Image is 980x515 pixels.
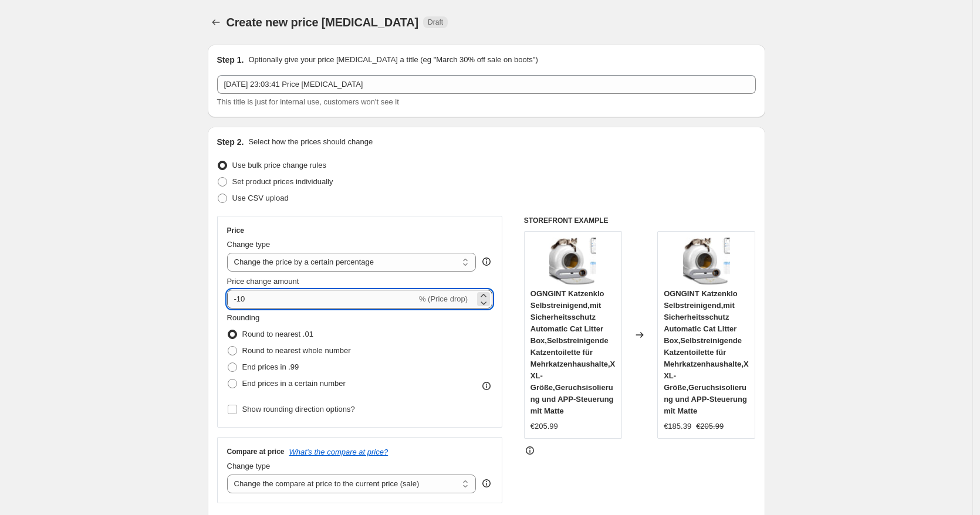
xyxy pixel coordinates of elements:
span: Create new price [MEDICAL_DATA] [227,16,419,29]
span: OGNGINT Katzenklo Selbstreinigend,mit Sicherheitsschutz Automatic Cat Litter Box,Selbstreinigende... [664,289,749,415]
h6: STOREFRONT EXAMPLE [524,216,756,225]
span: Use bulk price change rules [232,161,326,170]
button: Price change jobs [208,14,224,31]
span: End prices in .99 [242,362,299,371]
img: 61Mo10GSaIL._AC_SL1500_80x.jpg [683,238,730,284]
span: Round to nearest .01 [242,330,313,338]
h2: Step 1. [217,54,244,66]
h3: Price [227,226,244,235]
div: help [481,256,492,267]
span: Change type [227,240,271,249]
input: -15 [227,290,417,309]
span: % (Price drop) [419,294,468,303]
span: This title is just for internal use, customers won't see it [217,97,399,106]
div: help [481,477,492,489]
h2: Step 2. [217,136,244,148]
span: Use CSV upload [232,194,289,202]
span: Show rounding direction options? [242,405,355,414]
span: End prices in a certain number [242,379,346,388]
span: Set product prices individually [232,177,333,186]
strike: €205.99 [696,421,724,432]
span: OGNGINT Katzenklo Selbstreinigend,mit Sicherheitsschutz Automatic Cat Litter Box,Selbstreinigende... [530,289,616,415]
span: Change type [227,462,271,470]
span: Price change amount [227,277,299,286]
span: Draft [428,18,443,27]
div: €205.99 [530,421,558,432]
p: Select how the prices should change [248,136,373,148]
div: €185.39 [664,421,691,432]
span: Rounding [227,313,260,322]
span: Round to nearest whole number [242,346,351,355]
h3: Compare at price [227,447,285,456]
p: Optionally give your price [MEDICAL_DATA] a title (eg "March 30% off sale on boots") [248,54,538,66]
img: 61Mo10GSaIL._AC_SL1500_80x.jpg [549,238,596,284]
input: 30% off holiday sale [217,75,756,94]
button: What's the compare at price? [289,448,388,456]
